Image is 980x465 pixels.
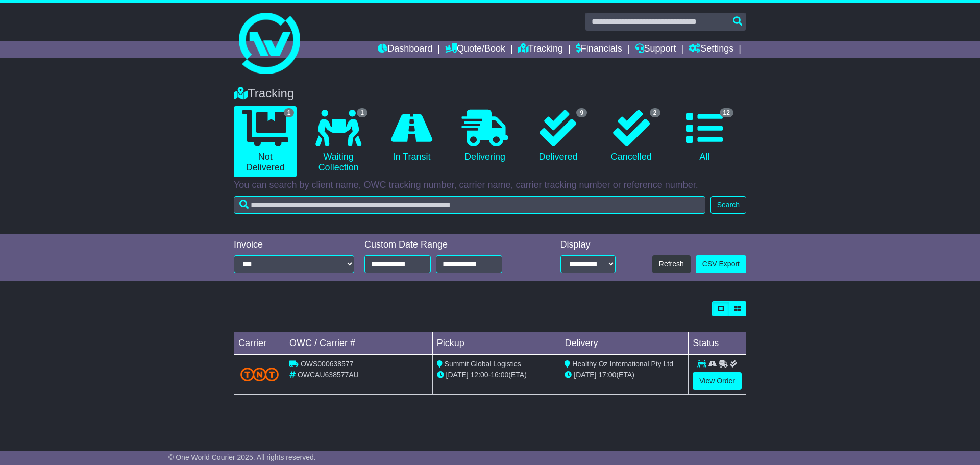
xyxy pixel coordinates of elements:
span: Healthy Oz International Pty Ltd [572,360,673,368]
span: [DATE] [446,371,469,379]
a: Quote/Book [445,41,505,58]
span: 9 [576,108,587,117]
a: Support [635,41,676,58]
button: Search [710,196,746,214]
span: © One World Courier 2025. All rights reserved. [168,453,316,461]
a: 1 Waiting Collection [307,106,370,177]
span: OWCAU638577AU [298,371,359,379]
span: 12 [720,108,733,117]
td: Delivery [560,332,689,355]
div: Invoice [234,239,354,251]
a: 9 Delivered [527,106,590,166]
p: You can search by client name, OWC tracking number, carrier name, carrier tracking number or refe... [234,180,746,191]
span: 1 [284,108,295,117]
span: Summit Global Logistics [445,360,521,368]
div: (ETA) [565,370,684,380]
td: OWC / Carrier # [285,332,433,355]
a: Delivering [453,106,516,166]
td: Carrier [234,332,285,355]
a: Tracking [518,41,563,58]
a: 2 Cancelled [600,106,663,166]
img: TNT_Domestic.png [240,368,279,381]
a: Dashboard [378,41,432,58]
div: Display [560,239,616,251]
span: 17:00 [598,371,616,379]
a: 1 Not Delivered [234,106,297,177]
span: 2 [650,108,660,117]
span: [DATE] [574,371,596,379]
div: - (ETA) [437,370,556,380]
span: 16:00 [491,371,508,379]
a: 12 All [673,106,736,166]
a: View Order [693,372,742,390]
span: OWS000638577 [301,360,354,368]
td: Pickup [432,332,560,355]
a: In Transit [380,106,443,166]
span: 12:00 [471,371,488,379]
div: Custom Date Range [364,239,528,251]
td: Status [689,332,746,355]
div: Tracking [229,86,751,101]
a: Settings [689,41,733,58]
a: Financials [576,41,622,58]
button: Refresh [652,255,691,273]
a: CSV Export [696,255,746,273]
span: 1 [357,108,367,117]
